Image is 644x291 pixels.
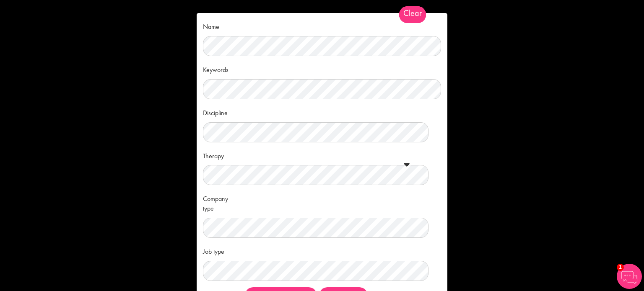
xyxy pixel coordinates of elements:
span: 1 [617,264,624,271]
label: Discipline [203,106,239,118]
label: Keywords [203,62,239,75]
label: Therapy [203,149,239,161]
label: Name [203,19,239,32]
span: Clear [399,6,426,23]
label: Company type [203,191,239,214]
img: Chatbot [617,264,642,289]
